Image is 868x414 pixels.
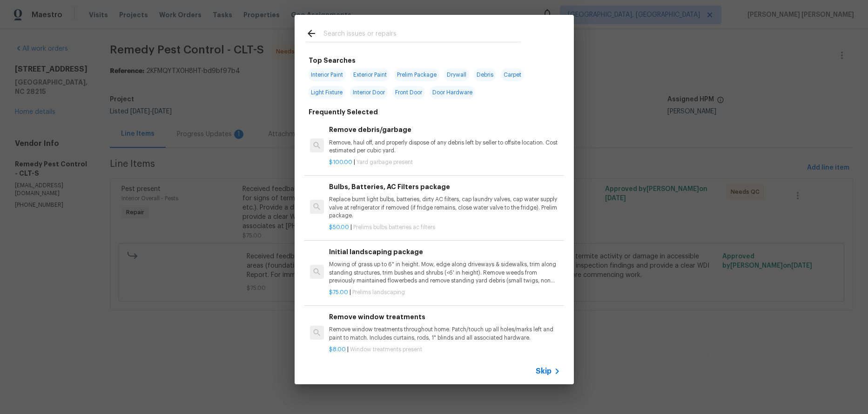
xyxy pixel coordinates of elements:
[329,139,560,155] p: Remove, haul off, and properly dispose of any debris left by seller to offsite location. Cost est...
[329,312,560,322] h6: Remove window treatments
[329,223,560,231] p: |
[353,224,435,230] span: Prelims bulbs batteries ac filters
[329,196,560,219] p: Replace burnt light bulbs, batteries, dirty AC filters, cap laundry valves, cap water supply valv...
[309,107,378,117] h6: Frequently Selected
[329,326,560,342] p: Remove window treatments throughout home. Patch/touch up all holes/marks left and paint to match....
[392,86,425,99] span: Front Door
[352,289,405,295] span: Prelims landscaping
[308,68,346,81] span: Interior Paint
[329,224,349,230] span: $50.00
[308,86,345,99] span: Light Fixture
[329,247,560,257] h6: Initial landscaping package
[329,125,560,135] h6: Remove debris/garbage
[329,261,560,284] p: Mowing of grass up to 6" in height. Mow, edge along driveways & sidewalks, trim along standing st...
[329,346,560,354] p: |
[329,289,560,296] p: |
[323,28,521,42] input: Search issues or repairs
[394,68,439,81] span: Prelim Package
[329,289,348,295] span: $75.00
[430,86,475,99] span: Door Hardware
[329,159,352,165] span: $100.00
[350,86,388,99] span: Interior Door
[309,55,356,66] h6: Top Searches
[329,158,560,166] p: |
[350,347,422,352] span: Window treatments present
[357,159,413,165] span: Yard garbage present
[444,68,469,81] span: Drywall
[536,367,552,376] span: Skip
[329,182,560,192] h6: Bulbs, Batteries, AC Filters package
[329,347,346,352] span: $8.00
[501,68,524,81] span: Carpet
[474,68,496,81] span: Debris
[350,68,390,81] span: Exterior Paint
